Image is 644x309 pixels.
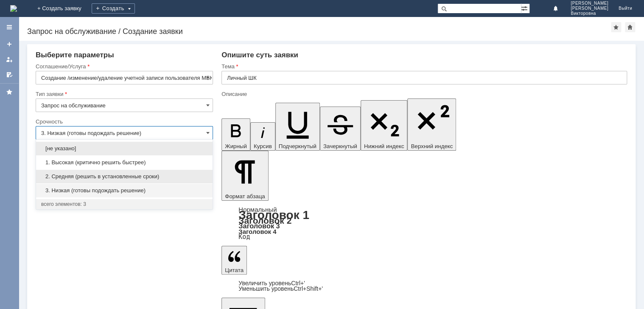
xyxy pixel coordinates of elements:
[3,53,16,66] a: Мои заявки
[92,3,135,14] div: Создать
[41,187,207,194] span: 3. Низкая (готовы подождать решение)
[294,285,323,292] span: Ctrl+Shift+'
[27,27,611,36] div: Запрос на обслуживание / Создание заявки
[221,118,250,151] button: Жирный
[571,6,608,11] span: [PERSON_NAME]
[41,173,207,180] span: 2. Средняя (решить в установленные сроки)
[41,145,207,152] span: [не указано]
[521,4,529,12] span: Расширенный поиск
[41,159,207,166] span: 1. Высокая (критично решить быстрее)
[36,119,211,124] div: Срочность
[3,17,124,24] div: Чухруй [PERSON_NAME] [DATE]
[254,143,272,149] span: Курсив
[225,143,247,149] span: Жирный
[238,208,309,222] a: Заголовок 1
[291,280,305,287] span: Ctrl+'
[238,206,277,213] a: Нормальный
[250,122,275,151] button: Курсив
[221,51,298,59] span: Опишите суть заявки
[10,5,17,12] img: logo
[364,143,404,149] span: Нижний индекс
[407,98,456,151] button: Верхний индекс
[221,151,268,201] button: Формат абзаца
[225,193,265,199] span: Формат абзаца
[571,11,608,16] span: Викторовна
[238,222,280,230] a: Заголовок 3
[3,37,16,51] a: Создать заявку
[36,64,211,69] div: Соглашение/Услуга
[279,143,316,149] span: Подчеркнутый
[225,267,244,273] span: Цитата
[238,233,250,241] a: Код
[221,64,625,69] div: Тема
[3,68,16,81] a: Мои согласования
[41,201,207,208] div: всего элементов: 3
[238,228,276,235] a: Заголовок 4
[571,1,608,6] span: [PERSON_NAME]
[238,285,323,292] a: Decrease
[611,22,621,32] div: Добавить в избранное
[238,216,291,225] a: Заголовок 2
[275,103,320,151] button: Подчеркнутый
[411,143,453,149] span: Верхний индекс
[221,207,627,240] div: Формат абзаца
[3,3,124,17] span: Добрый день, прошу сделать доступ в 1С и на формирование личного ШКЛ
[221,246,247,275] button: Цитата
[320,107,361,151] button: Зачеркнутый
[625,22,635,32] div: Сделать домашней страницей
[323,143,357,149] span: Зачеркнутый
[36,91,211,97] div: Тип заявки
[36,51,114,59] span: Выберите параметры
[238,280,305,287] a: Increase
[10,5,17,12] a: Перейти на домашнюю страницу
[221,281,627,292] div: Цитата
[361,100,408,151] button: Нижний индекс
[221,91,625,97] div: Описание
